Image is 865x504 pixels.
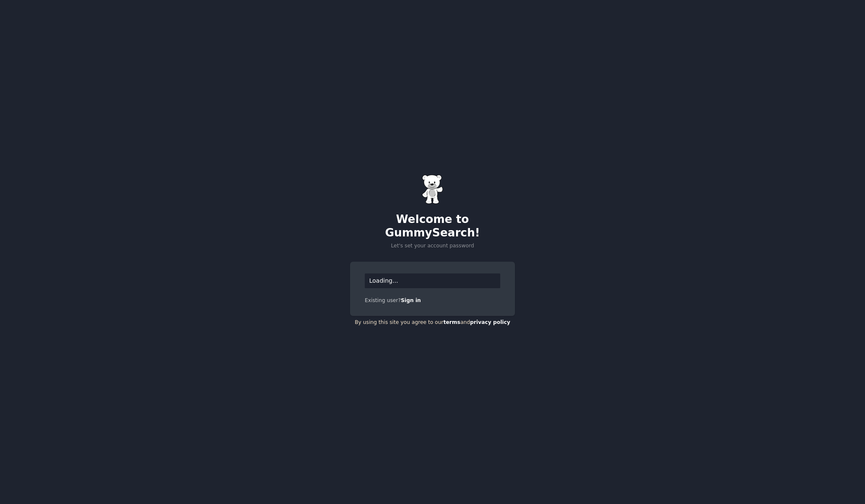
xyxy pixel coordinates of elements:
img: Gummy Bear [422,175,443,204]
a: terms [443,319,460,325]
p: Let's set your account password [350,242,515,250]
span: Existing user? [365,297,401,303]
a: privacy policy [470,319,510,325]
h2: Welcome to GummySearch! [350,213,515,239]
div: Loading... [365,273,500,288]
div: By using this site you agree to our and [350,316,515,329]
a: Sign in [401,297,421,303]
